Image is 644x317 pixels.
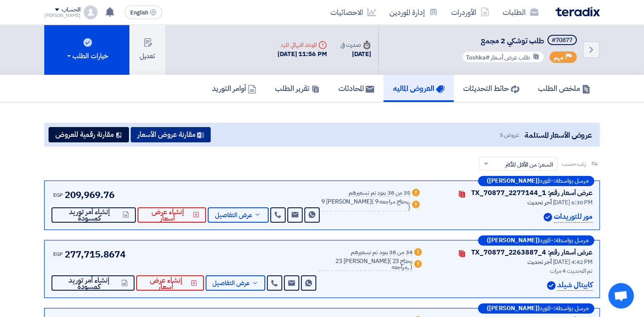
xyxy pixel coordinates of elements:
span: المورد [540,238,550,243]
img: profile_test.png [84,6,97,19]
span: عرض التفاصيل [215,212,252,218]
span: رتب حسب [562,159,586,168]
p: كابيتال شيلد [557,280,592,291]
img: Verified Account [547,281,555,290]
span: عروض الأسعار المستلمة [524,129,592,141]
button: إنشاء عرض أسعار [137,207,206,223]
button: عرض التفاصيل [208,207,269,223]
div: عرض أسعار رقم: TX_70877_2277144_1 [471,188,592,198]
button: تعديل [129,25,165,75]
div: خيارات الطلب [66,51,108,61]
div: 23 [PERSON_NAME] [318,258,412,271]
span: ( [372,197,374,206]
div: – [478,176,594,186]
h5: ملخص الطلب [538,83,590,93]
span: عروض 5 [499,130,519,139]
a: العروض الماليه [384,75,454,102]
div: – [478,303,594,314]
div: [DATE] 11:56 PM [278,49,327,59]
span: #Toshka [466,53,489,62]
button: إنشاء أمر توريد كمسودة [52,207,136,223]
b: ([PERSON_NAME]) [487,178,540,184]
span: إنشاء أمر توريد كمسودة [58,209,121,221]
button: مقارنة عروض الأسعار [131,127,211,142]
img: Verified Account [544,213,552,221]
span: EGP [53,250,63,258]
a: أوامر التوريد [203,75,266,102]
h5: أوامر التوريد [212,83,256,93]
div: – [478,235,594,246]
span: 277,715.8674 [65,247,126,261]
span: طلب توشكي 2 مجمع [481,35,544,46]
h5: حائط التحديثات [463,83,519,93]
span: [DATE] 6:30 PM [552,198,592,207]
span: أخر تحديث [527,258,551,266]
span: المورد [540,306,550,311]
h5: العروض الماليه [393,83,444,93]
a: حائط التحديثات [454,75,529,102]
span: المورد [540,178,550,184]
img: Teradix logo [555,7,600,17]
div: الموعد النهائي للرد [278,40,327,49]
span: إنشاء عرض أسعار [144,209,191,221]
h5: طلب توشكي 2 مجمع [460,35,578,47]
span: ) [410,263,412,272]
span: عرض التفاصيل [212,280,250,286]
b: ([PERSON_NAME]) [487,306,540,311]
button: عرض التفاصيل [206,275,266,291]
a: Open chat [608,283,634,309]
div: 35 من 38 بنود تم تسعيرهم [349,190,410,197]
a: إدارة الموردين [383,2,444,22]
span: مرسل بواسطة: [554,178,589,184]
span: English [130,10,148,16]
a: المحادثات [329,75,384,102]
span: 9 يحتاج مراجعه, [375,197,410,206]
span: ) [408,203,410,212]
span: ( [389,257,391,266]
div: صدرت في [341,40,371,49]
div: [PERSON_NAME] [44,13,80,18]
button: مقارنة رقمية للعروض [49,127,129,142]
span: [DATE] 4:42 PM [552,258,592,266]
span: 23 يحتاج مراجعه, [391,257,412,272]
span: إنشاء أمر توريد كمسودة [58,277,120,290]
button: إنشاء أمر توريد كمسودة [52,275,135,291]
span: مرسل بواسطة: [554,238,589,243]
span: مرسل بواسطة: [554,306,589,311]
h5: المحادثات [338,83,374,93]
button: إنشاء عرض أسعار [136,275,203,291]
div: الحساب [62,6,80,14]
span: مهم [554,54,564,62]
div: #70877 [552,37,572,43]
a: الاحصائيات [323,2,383,22]
button: English [125,6,162,19]
span: طلب عرض أسعار [491,53,530,62]
span: 209,969.76 [65,188,114,202]
h5: تقرير الطلب [275,83,320,93]
a: الأوردرات [444,2,496,22]
span: إنشاء عرض أسعار [143,277,189,290]
div: 34 من 38 بنود تم تسعيرهم [351,249,412,256]
a: الطلبات [496,2,545,22]
button: خيارات الطلب [44,25,129,75]
span: أخر تحديث [527,198,551,207]
span: EGP [53,191,63,199]
div: 9 [PERSON_NAME] [321,199,410,212]
span: السعر: من الأقل للأكثر [505,160,553,169]
p: مور للتوريدات [554,211,592,223]
a: ملخص الطلب [529,75,600,102]
div: عرض أسعار رقم: TX_70877_2263887_4 [471,247,592,258]
div: [DATE] [341,49,371,59]
a: تقرير الطلب [266,75,329,102]
div: تم التحديث 4 مرات [434,266,592,275]
b: ([PERSON_NAME]) [487,238,540,243]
